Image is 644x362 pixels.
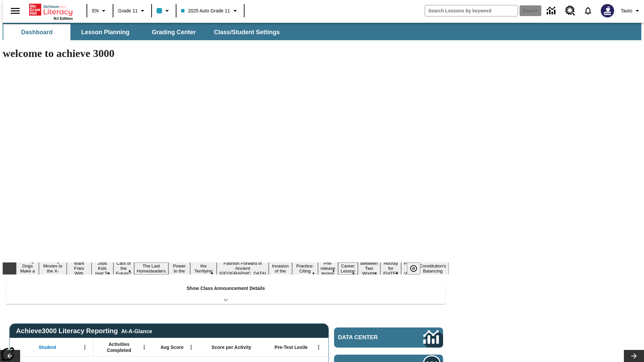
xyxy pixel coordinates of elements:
button: Class/Student Settings [209,24,285,40]
button: Slide 6 The Last Homesteaders [134,262,169,275]
span: Avg Score [160,344,183,350]
span: Grade 11 [118,7,138,14]
button: Grade: Grade 11, Select a grade [115,5,149,17]
img: Avatar [601,4,614,17]
button: Slide 9 Fashion Forward in Ancient Rome [217,260,269,277]
button: Open side menu [5,1,25,21]
button: Slide 14 Between Two Worlds [358,260,381,277]
button: Slide 15 Hooray for Constitution Day! [380,260,401,277]
span: Achieve3000 Literacy Reporting [16,327,152,335]
div: Home [29,2,73,20]
button: Profile/Settings [618,5,644,17]
a: Home [29,3,73,16]
button: Pause [407,262,420,275]
span: NJ Edition [54,16,73,20]
span: Pre-Test Lexile [275,344,308,350]
span: EN [92,7,99,14]
button: Slide 4 Dirty Jobs Kids Had To Do [92,255,113,282]
div: SubNavbar [3,23,641,40]
h1: welcome to achieve 3000 [3,47,449,60]
button: Class: 2025 Auto Grade 11, Select your class [178,5,241,17]
button: Slide 10 The Invasion of the Free CD [269,257,292,280]
button: Slide 1 Diving Dogs Make a Splash [16,257,39,280]
button: Slide 13 Career Lesson [338,262,358,275]
p: Show Class Announcement Details [186,285,265,292]
div: At-A-Glance [121,327,152,335]
div: SubNavbar [3,24,286,40]
button: Open Menu [139,342,149,352]
button: Slide 16 Point of View [401,260,417,277]
span: Tauto [621,7,632,14]
button: Language: EN, Select a language [89,5,111,17]
button: Open Menu [314,342,324,352]
button: Dashboard [3,24,70,40]
span: Data Center [338,334,401,341]
button: Slide 3 Do You Want Fries With That? [67,255,92,282]
span: Student [39,344,56,350]
a: Data Center [334,327,443,348]
button: Slide 7 Solar Power to the People [168,257,190,280]
div: Pause [407,262,427,275]
button: Lesson carousel, Next [624,350,644,362]
span: 2025 Auto Grade 11 [181,7,230,14]
button: Slide 11 Mixed Practice: Citing Evidence [292,257,318,280]
button: Open Menu [80,342,90,352]
a: Data Center [543,2,561,20]
button: Open Menu [186,342,196,352]
input: search field [425,5,518,16]
button: Slide 12 Pre-release lesson [318,260,338,277]
button: Slide 2 Taking Movies to the X-Dimension [39,257,67,280]
a: Resource Center, Will open in new tab [561,2,579,20]
button: Slide 5 Cars of the Future? [113,260,134,277]
div: Show Class Announcement Details [6,281,445,304]
button: Class color is light blue. Change class color [154,5,174,17]
span: Score per Activity [212,344,252,350]
a: Notifications [579,2,597,19]
button: Slide 17 The Constitution's Balancing Act [417,257,449,280]
span: Activities Completed [97,341,141,353]
button: Select a new avatar [597,2,618,19]
button: Lesson Planning [72,24,139,40]
button: Slide 8 Attack of the Terrifying Tomatoes [190,257,217,280]
button: Grading Center [140,24,207,40]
